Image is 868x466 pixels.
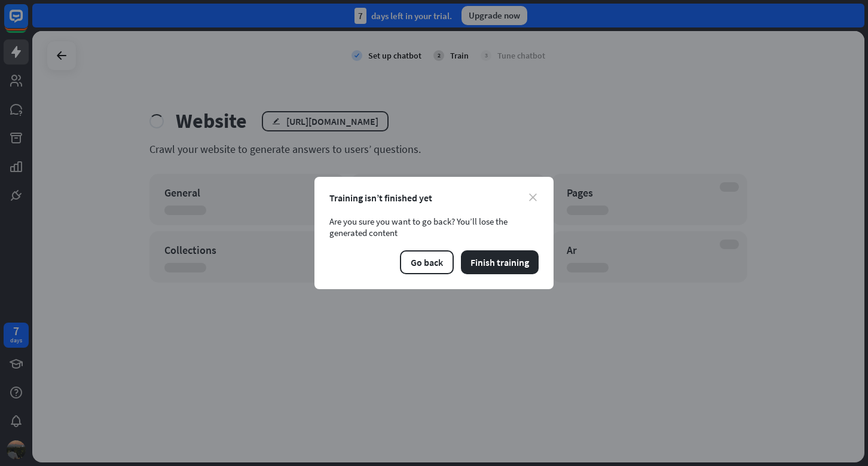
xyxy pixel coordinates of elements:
div: Are you sure you want to go back? You’ll lose the generated content [329,216,539,238]
button: Open LiveChat chat widget [10,5,45,41]
button: Go back [400,250,454,274]
div: Training isn’t finished yet [329,192,539,204]
button: Finish training [461,250,539,274]
i: close [529,194,537,201]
